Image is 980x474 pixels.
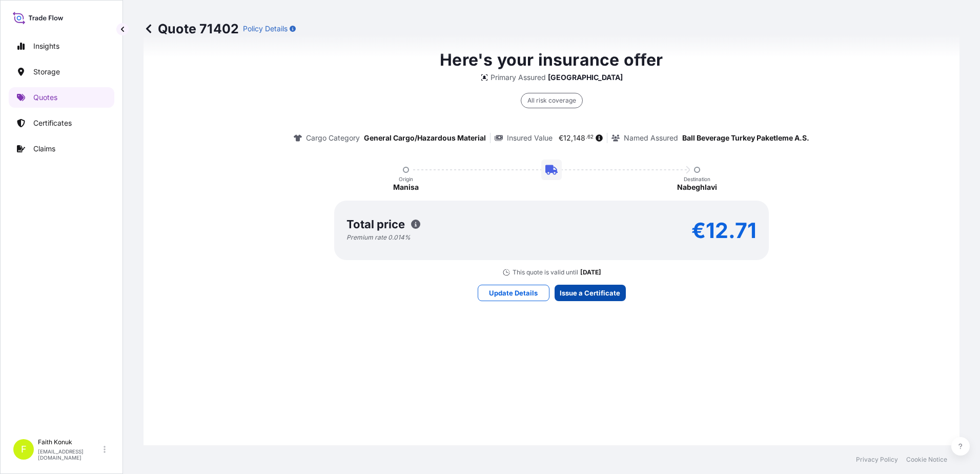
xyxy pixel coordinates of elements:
p: Destination [684,176,710,182]
p: Insured Value [507,133,553,143]
span: 148 [573,134,585,142]
p: Premium rate 0.014 % [346,233,411,242]
a: Quotes [9,87,114,108]
a: Cookie Notice [906,456,947,464]
p: Claims [33,144,55,154]
p: [EMAIL_ADDRESS][DOMAIN_NAME] [38,448,101,461]
p: Policy Details [243,24,288,34]
p: Cargo Category [306,133,360,143]
p: Certificates [33,118,72,128]
p: Here's your insurance offer [440,48,663,72]
span: F [21,444,27,455]
p: Nabeghlavi [677,182,717,192]
p: [GEOGRAPHIC_DATA] [548,72,623,83]
p: Update Details [489,288,538,298]
p: Manisa [393,182,419,192]
p: This quote is valid until [513,268,578,276]
button: Update Details [478,285,549,301]
a: Insights [9,36,114,56]
p: Primary Assured [491,72,546,83]
button: Issue a Certificate [555,285,626,301]
p: Total price [346,219,405,229]
p: Faith Konuk [38,438,101,446]
p: Ball Beverage Turkey Paketleme A.S. [682,133,809,143]
p: Storage [33,67,60,77]
p: €12.71 [691,222,757,239]
span: 12 [563,134,571,142]
span: . [586,135,587,139]
a: Claims [9,139,114,159]
a: Certificates [9,113,114,133]
div: All risk coverage [521,93,583,108]
p: Issue a Certificate [560,288,620,298]
p: [DATE] [580,268,601,276]
span: 62 [587,135,594,139]
a: Privacy Policy [856,456,898,464]
p: Quote 71402 [144,21,239,37]
p: General Cargo/Hazardous Material [364,133,486,143]
a: Storage [9,62,114,82]
p: Quotes [33,92,57,103]
span: € [559,134,563,142]
p: Origin [399,176,413,182]
span: , [571,134,573,142]
p: Named Assured [624,133,678,143]
p: Insights [33,41,59,51]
